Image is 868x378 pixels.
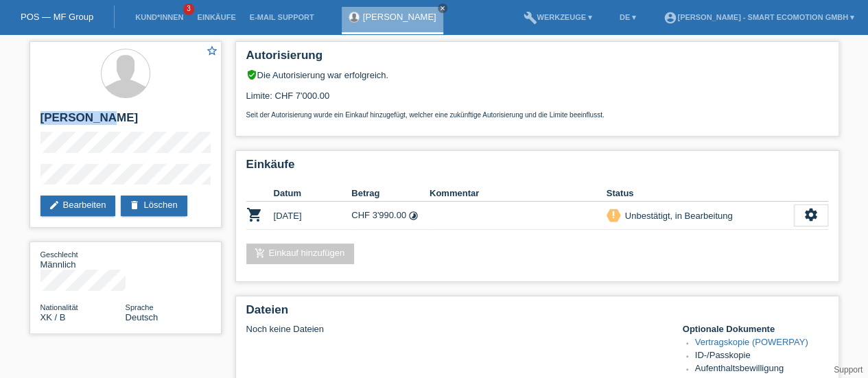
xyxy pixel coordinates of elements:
a: star_border [206,45,218,59]
i: POSP00027921 [246,206,263,223]
h2: Autorisierung [246,49,828,69]
a: buildWerkzeuge ▾ [516,13,599,21]
i: star_border [206,45,218,57]
li: ID-/Passkopie [695,350,828,363]
i: delete [129,200,140,211]
li: Aufenthaltsbewilligung [695,363,828,376]
a: Kund*innen [128,13,190,21]
i: add_shopping_cart [255,248,266,259]
th: Betrag [351,185,430,202]
div: Unbestätigt, in Bearbeitung [621,209,733,223]
i: build [523,11,537,25]
h2: Einkäufe [246,158,828,178]
th: Datum [274,185,352,202]
i: settings [804,207,819,222]
a: Einkäufe [190,13,242,21]
a: POS — MF Group [21,12,93,22]
a: add_shopping_cartEinkauf hinzufügen [246,244,355,264]
a: Support [834,365,863,375]
span: 3 [183,3,194,15]
div: Männlich [40,249,126,270]
a: [PERSON_NAME] [363,12,436,22]
span: Deutsch [126,312,159,322]
i: priority_high [609,210,618,220]
i: close [439,5,446,12]
span: Geschlecht [40,250,78,259]
i: account_circle [664,11,677,25]
p: Seit der Autorisierung wurde ein Einkauf hinzugefügt, welcher eine zukünftige Autorisierung und d... [246,111,828,119]
th: Status [607,185,794,202]
h4: Optionale Dokumente [683,324,828,334]
h2: Dateien [246,303,828,324]
i: edit [49,200,60,211]
div: Die Autorisierung war erfolgreich. [246,69,828,80]
span: Kosovo / B / 28.09.1992 [40,312,66,322]
a: close [438,3,447,13]
div: Limite: CHF 7'000.00 [246,80,828,119]
td: CHF 3'990.00 [351,202,430,230]
a: account_circle[PERSON_NAME] - Smart Ecomotion GmbH ▾ [657,13,861,21]
div: Noch keine Dateien [246,324,666,334]
td: [DATE] [274,202,352,230]
a: deleteLöschen [121,196,187,216]
span: Sprache [126,303,154,311]
i: Fixe Raten (24 Raten) [408,211,419,221]
th: Kommentar [430,185,607,202]
a: Vertragskopie (POWERPAY) [695,337,808,347]
a: editBearbeiten [40,196,116,216]
a: E-Mail Support [243,13,321,21]
a: DE ▾ [613,13,643,21]
h2: [PERSON_NAME] [40,111,211,132]
i: verified_user [246,69,257,80]
span: Nationalität [40,303,78,311]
